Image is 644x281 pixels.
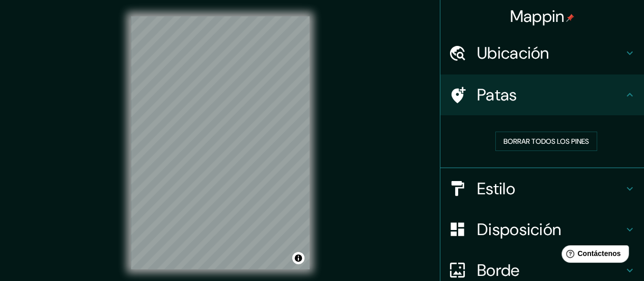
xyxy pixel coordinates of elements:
img: pin-icon.png [566,14,574,22]
font: Patas [477,84,517,106]
button: Activar o desactivar atribución [292,252,304,264]
button: Borrar todos los pines [495,132,597,151]
font: Disposición [477,219,561,240]
div: Patas [440,74,644,115]
font: Estilo [477,178,515,199]
font: Borde [477,260,520,281]
canvas: Mapa [131,16,310,269]
font: Ubicación [477,42,549,64]
div: Ubicación [440,33,644,73]
iframe: Lanzador de widgets de ayuda [553,241,633,270]
div: Disposición [440,209,644,250]
font: Mappin [510,6,565,27]
font: Borrar todos los pines [503,137,589,146]
div: Estilo [440,168,644,209]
